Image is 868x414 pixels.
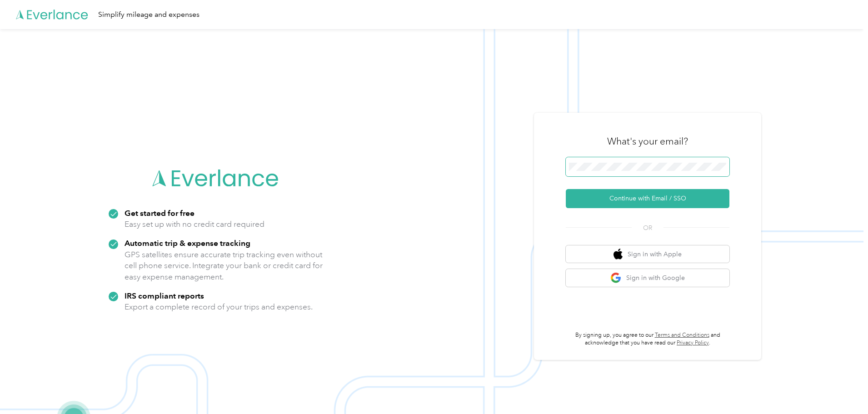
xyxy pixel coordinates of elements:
[98,9,200,20] div: Simplify mileage and expenses
[566,245,729,263] button: apple logoSign in with Apple
[125,291,204,300] strong: IRS compliant reports
[610,272,622,284] img: google logo
[566,269,729,287] button: google logoSign in with Google
[125,238,250,248] strong: Automatic trip & expense tracking
[677,339,709,346] a: Privacy Policy
[566,331,729,347] p: By signing up, you agree to our and acknowledge that you have read our .
[125,301,313,313] p: Export a complete record of your trips and expenses.
[125,208,195,218] strong: Get started for free
[655,332,709,339] a: Terms and Conditions
[607,135,688,148] h3: What's your email?
[632,223,663,233] span: OR
[125,249,323,283] p: GPS satellites ensure accurate trip tracking even without cell phone service. Integrate your bank...
[125,219,264,230] p: Easy set up with no credit card required
[566,189,729,208] button: Continue with Email / SSO
[614,249,623,260] img: apple logo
